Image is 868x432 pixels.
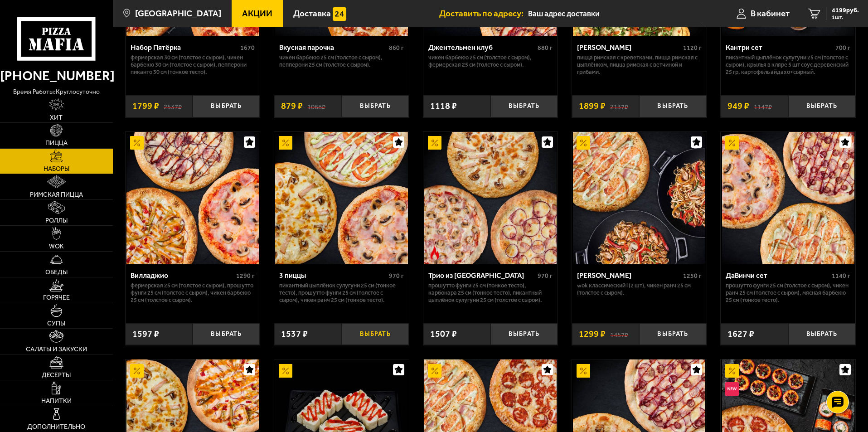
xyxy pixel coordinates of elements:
button: Выбрать [639,95,706,117]
span: 1507 ₽ [430,330,457,339]
img: Новинка [725,382,739,396]
button: Выбрать [342,95,409,117]
span: Пицца [45,140,68,146]
div: 3 пиццы [279,271,387,280]
span: 1597 ₽ [132,330,159,339]
a: АкционныйОстрое блюдоТрио из Рио [423,132,558,264]
div: [PERSON_NAME] [577,43,681,52]
span: 1627 ₽ [727,330,754,339]
img: Акционный [428,364,441,378]
img: Акционный [130,364,144,378]
s: 2537 ₽ [164,102,182,111]
p: Прошутто Фунги 25 см (толстое с сыром), Чикен Ранч 25 см (толстое с сыром), Мясная Барбекю 25 см ... [726,282,850,304]
a: АкционныйВилла Капри [572,132,707,264]
span: Обеды [45,269,68,276]
span: 1537 ₽ [281,330,308,339]
button: Выбрать [342,323,409,345]
span: 1140 г [832,272,850,280]
span: 970 г [538,272,553,280]
span: В кабинет [751,9,790,18]
span: Наборы [44,166,69,172]
span: Римская пицца [30,192,83,198]
img: Акционный [725,364,739,378]
span: 1290 г [236,272,255,280]
p: Пикантный цыплёнок сулугуни 25 см (толстое с сыром), крылья в кляре 5 шт соус деревенский 25 гр, ... [726,54,850,76]
span: 1899 ₽ [579,102,606,111]
span: Супы [47,320,65,327]
s: 1147 ₽ [754,102,772,111]
span: Хит [50,115,63,121]
span: Доставка [293,9,331,18]
span: 1120 г [683,44,702,52]
div: Вилладжио [131,271,234,280]
p: Фермерская 25 см (толстое с сыром), Прошутто Фунги 25 см (толстое с сыром), Чикен Барбекю 25 см (... [131,282,255,304]
s: 1457 ₽ [610,330,628,339]
button: Выбрать [490,323,558,345]
span: 1118 ₽ [430,102,457,111]
span: 1299 ₽ [579,330,606,339]
p: Пикантный цыплёнок сулугуни 25 см (тонкое тесто), Прошутто Фунги 25 см (толстое с сыром), Чикен Р... [279,282,404,304]
button: Выбрать [490,95,558,117]
span: 949 ₽ [727,102,749,111]
span: Дополнительно [27,424,85,430]
img: ДаВинчи сет [722,132,854,264]
img: 15daf4d41897b9f0e9f617042186c801.svg [333,7,346,21]
input: Ваш адрес доставки [528,5,702,22]
img: Трио из Рио [424,132,557,264]
span: 1 шт. [832,15,859,20]
div: Вкусная парочка [279,43,387,52]
img: Акционный [725,136,739,150]
div: ДаВинчи сет [726,271,829,280]
span: Доставить по адресу: [439,9,528,18]
button: Выбрать [788,95,855,117]
img: Акционный [577,364,590,378]
span: 1250 г [683,272,702,280]
div: Джентельмен клуб [428,43,536,52]
span: Напитки [41,398,72,404]
div: Набор Пятёрка [131,43,238,52]
span: Горячее [43,295,70,301]
span: [GEOGRAPHIC_DATA] [135,9,221,18]
div: Трио из [GEOGRAPHIC_DATA] [428,271,536,280]
img: Акционный [130,136,144,150]
button: Выбрать [193,95,260,117]
p: Wok классический L (2 шт), Чикен Ранч 25 см (толстое с сыром). [577,282,702,296]
p: Фермерская 30 см (толстое с сыром), Чикен Барбекю 30 см (толстое с сыром), Пепперони Пиканто 30 с... [131,54,255,76]
p: Прошутто Фунги 25 см (тонкое тесто), Карбонара 25 см (тонкое тесто), Пикантный цыплёнок сулугуни ... [428,282,553,304]
span: Салаты и закуски [26,346,87,353]
a: Акционный3 пиццы [274,132,409,264]
div: [PERSON_NAME] [577,271,681,280]
span: 700 г [835,44,850,52]
a: АкционныйДаВинчи сет [721,132,855,264]
span: 4199 руб. [832,7,859,14]
img: Акционный [428,136,441,150]
img: Акционный [279,364,292,378]
img: Острое блюдо [428,246,441,260]
img: Акционный [577,136,590,150]
span: Акции [242,9,272,18]
img: Вилла Капри [573,132,705,264]
p: Чикен Барбекю 25 см (толстое с сыром), Фермерская 25 см (толстое с сыром). [428,54,553,68]
s: 1068 ₽ [307,102,325,111]
div: Кантри сет [726,43,833,52]
img: Вилладжио [126,132,259,264]
p: Пицца Римская с креветками, Пицца Римская с цыплёнком, Пицца Римская с ветчиной и грибами. [577,54,702,76]
span: 970 г [389,272,404,280]
span: WOK [49,243,64,250]
img: Акционный [279,136,292,150]
span: Роллы [45,218,68,224]
span: 879 ₽ [281,102,303,111]
a: АкционныйВилладжио [126,132,260,264]
s: 2137 ₽ [610,102,628,111]
span: Десерты [42,372,71,379]
img: 3 пиццы [275,132,407,264]
span: 880 г [538,44,553,52]
span: 1670 [240,44,255,52]
span: 860 г [389,44,404,52]
button: Выбрать [639,323,706,345]
button: Выбрать [788,323,855,345]
p: Чикен Барбекю 25 см (толстое с сыром), Пепперони 25 см (толстое с сыром). [279,54,404,68]
button: Выбрать [193,323,260,345]
span: 1799 ₽ [132,102,159,111]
